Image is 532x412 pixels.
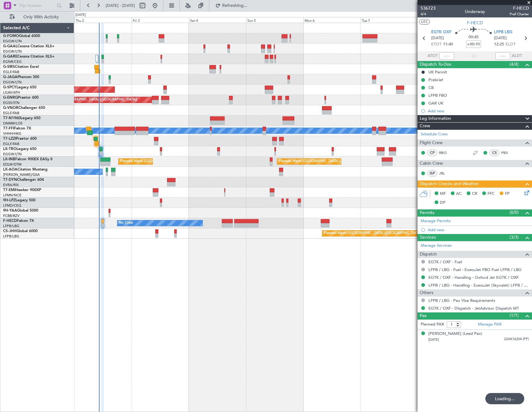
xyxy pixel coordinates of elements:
[3,86,36,89] a: G-SPCYLegacy 650
[3,137,16,141] span: T7-LZZI
[469,34,478,40] span: 00:45
[420,289,433,297] span: Others
[39,95,137,105] div: Planned Maint [GEOGRAPHIC_DATA] ([GEOGRAPHIC_DATA])
[420,209,434,217] span: Permits
[427,53,438,59] span: ATOT
[467,20,483,26] span: F-HECD
[510,209,519,216] span: (0/0)
[428,259,462,265] a: EGTK / OXF - Fuel
[512,53,522,59] span: ALDT
[439,171,453,176] a: JRL
[3,116,40,120] a: T7-N1960Legacy 650
[361,17,418,23] div: Tue 7
[428,306,519,311] a: EGTK / OXF - Dispatch - JetAdvisor Dispatch MT
[3,90,20,95] a: LGAV/ATH
[3,224,19,228] a: LFPB/LBG
[3,70,19,74] a: EGLF/FAB
[3,168,17,171] span: LX-AOA
[510,5,529,12] span: F-HECD
[3,172,40,177] a: [PERSON_NAME]/QSA
[428,85,434,90] div: CB
[16,15,66,19] span: Only With Activity
[3,147,36,151] a: LX-TROLegacy 650
[3,203,21,208] a: LFMD/CEQ
[420,251,437,258] span: Dispatch
[3,111,19,115] a: EGLF/FAB
[428,101,443,106] div: GAR UK
[189,17,246,23] div: Sat 4
[3,234,19,239] a: LFPB/LBG
[3,34,40,38] a: G-FOMOGlobal 6000
[3,34,19,38] span: G-FOMO
[506,41,516,48] span: ELDT
[421,243,452,249] a: Manage Services
[3,127,31,130] a: T7-FFIFalcon 7X
[3,75,39,79] a: G-JAGAPhenom 300
[3,65,39,69] a: G-SIRSCitation Excel
[420,234,436,241] span: Services
[428,108,529,114] div: Add new
[3,188,15,192] span: T7-EMI
[3,96,18,100] span: G-ENRG
[421,218,451,224] a: Manage Permits
[3,162,21,167] a: EDLW/DTM
[3,75,17,79] span: G-JAGA
[3,55,54,59] a: G-GARECessna Citation XLS+
[120,157,180,166] div: Planned Maint [GEOGRAPHIC_DATA]
[279,157,377,166] div: Planned Maint [GEOGRAPHIC_DATA] ([GEOGRAPHIC_DATA])
[419,19,430,25] button: UTC
[3,65,15,69] span: G-SIRS
[443,41,453,48] span: 11:40
[501,150,515,156] a: PBS
[3,106,45,110] a: G-VNORChallenger 650
[303,17,361,23] div: Mon 6
[3,193,21,198] a: LFMN/NCE
[3,137,37,141] a: T7-LZZIPraetor 600
[428,337,439,342] span: [DATE]
[428,69,447,75] div: UK Permit
[427,170,437,177] div: ISP
[3,131,21,136] a: VHHH/HKG
[494,35,507,41] span: [DATE]
[3,106,18,110] span: G-VNOR
[246,17,303,23] div: Sun 5
[510,61,519,68] span: (4/4)
[420,312,427,320] span: Pax
[3,219,17,223] span: F-HECD
[428,298,495,303] a: LFPB / LBG - Pax Visa Requirements
[3,55,17,59] span: G-GARE
[428,331,482,337] div: [PERSON_NAME] (Lead Pax)
[3,44,17,48] span: G-GAAL
[3,168,48,171] a: LX-AOACitation Mustang
[3,127,14,130] span: T7-FFI
[488,191,495,197] span: FFC
[3,101,20,105] a: EGSS/STN
[505,191,510,197] span: FP
[74,17,132,23] div: Thu 2
[3,229,38,233] a: CS-JHHGlobal 6000
[3,147,16,151] span: LX-TRO
[485,393,524,404] div: Loading...
[439,52,454,60] input: --:--
[421,12,436,17] span: 4/4
[510,312,519,319] span: (1/1)
[431,29,451,35] span: EGTK OXF
[106,3,135,8] span: [DATE] - [DATE]
[428,93,447,98] div: LFPB FBO
[3,199,35,202] a: 9H-LPZLegacy 500
[3,213,20,218] a: FCBB/BZV
[494,29,512,35] span: LFPB LBG
[212,1,250,11] button: Refreshing...
[420,160,443,167] span: Cabin Crew
[3,152,22,157] a: EGGW/LTN
[420,180,479,188] span: Dispatch Checks and Weather
[478,321,502,328] a: Manage PAX
[3,209,38,213] a: 9H-YAAGlobal 5000
[428,267,521,272] a: LFPB / LBG - Fuel - ExecuJet FBO Fuel LFPB / LBG
[428,283,529,288] a: LFPB / LBG - Handling - ExecuJet (Skyvalet) LFPB / LBG
[19,1,55,10] input: Trip Number
[132,17,189,23] div: Fri 3
[465,8,485,15] div: Underway
[421,131,448,138] a: Schedule Crew
[431,41,441,48] span: ETOT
